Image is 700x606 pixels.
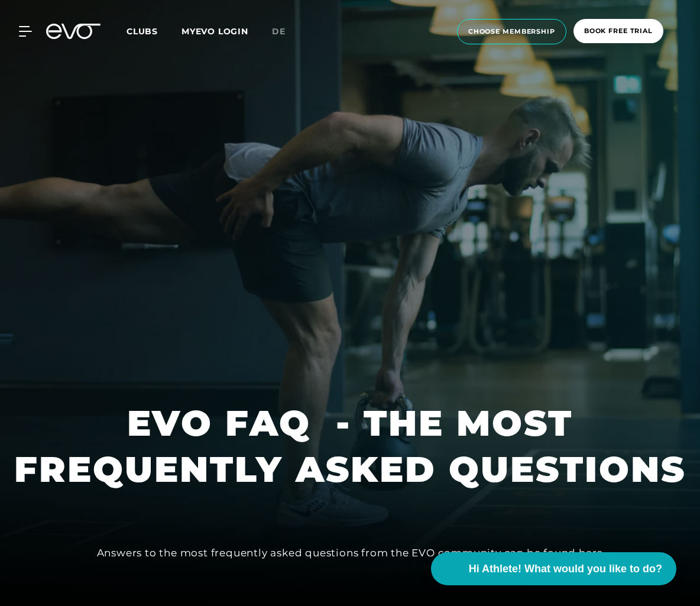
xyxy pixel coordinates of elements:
[272,26,286,37] span: de
[431,552,676,585] button: Hi Athlete! What would you like to do?
[453,19,570,44] a: choose membership
[570,19,667,44] a: book free trial
[9,400,691,492] h1: EVO FAQ - THE MOST FREQUENTLY ASKED QUESTIONS
[127,25,182,37] a: Clubs
[182,26,248,37] a: MYEVO LOGIN
[272,25,300,38] a: de
[127,26,158,37] span: Clubs
[97,543,604,562] div: Answers to the most frequently asked questions from the EVO community can be found here
[469,561,662,577] span: Hi Athlete! What would you like to do?
[584,26,653,36] span: book free trial
[468,27,555,37] span: choose membership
